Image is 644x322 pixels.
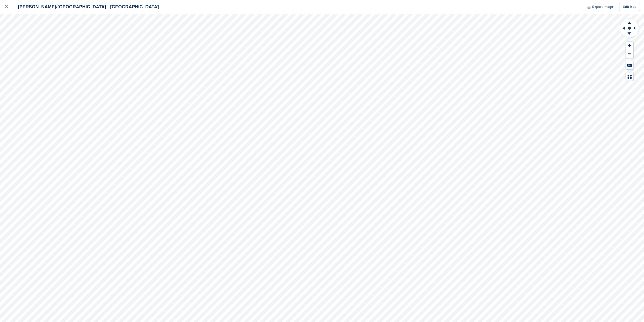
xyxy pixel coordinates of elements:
button: Zoom In [626,42,633,50]
div: [PERSON_NAME]/[GEOGRAPHIC_DATA] - [GEOGRAPHIC_DATA] [13,4,159,10]
button: Map Legend [626,72,633,81]
button: Export Image [584,3,613,11]
span: Export Image [592,4,613,9]
a: Edit Map [619,3,640,11]
button: Zoom Out [626,50,633,58]
button: Keyboard Shortcuts [626,61,633,69]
